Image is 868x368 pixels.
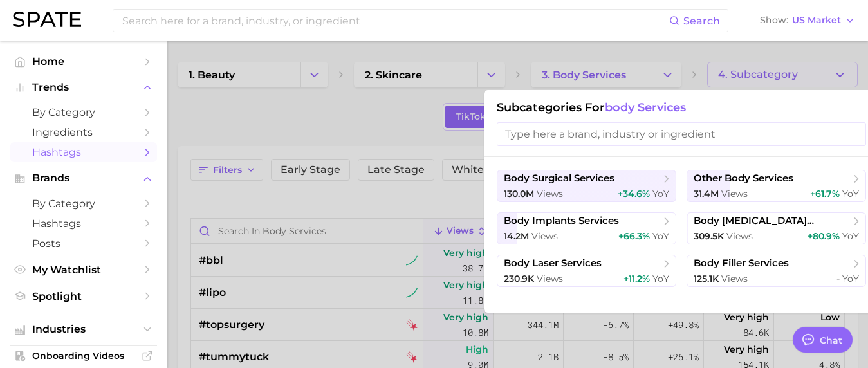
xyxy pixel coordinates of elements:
[721,188,748,199] span: views
[32,106,135,118] span: by Category
[694,257,789,270] span: body filler services
[721,273,748,284] span: views
[687,255,866,287] button: body filler services125.1k views- YoY
[836,273,840,284] span: -
[10,142,157,162] a: Hashtags
[10,51,157,71] a: Home
[810,188,840,199] span: +61.7%
[504,273,534,284] span: 230.9k
[504,215,619,227] span: body implants services
[10,122,157,142] a: Ingredients
[10,78,157,97] button: Trends
[10,234,157,253] a: Posts
[694,172,793,185] span: other body services
[537,188,563,199] span: views
[537,273,563,284] span: views
[687,170,866,202] button: other body services31.4m views+61.7% YoY
[32,290,135,302] span: Spotlight
[504,188,534,199] span: 130.0m
[10,346,157,365] a: Onboarding Videos
[497,212,676,244] button: body implants services14.2m views+66.3% YoY
[726,230,753,242] span: views
[694,188,719,199] span: 31.4m
[757,12,858,29] button: ShowUS Market
[792,17,841,24] span: US Market
[10,260,157,280] a: My Watchlist
[497,122,866,146] input: Type here a brand, industry or ingredient
[618,230,650,242] span: +66.3%
[623,273,650,284] span: +11.2%
[842,188,859,199] span: YoY
[652,273,669,284] span: YoY
[497,100,866,115] h1: Subcategories for
[32,217,135,230] span: Hashtags
[32,146,135,158] span: Hashtags
[808,230,840,242] span: +80.9%
[504,230,529,242] span: 14.2m
[842,230,859,242] span: YoY
[10,169,157,188] button: Brands
[504,172,614,185] span: body surgical services
[32,237,135,250] span: Posts
[683,15,720,27] span: Search
[760,17,788,24] span: Show
[652,230,669,242] span: YoY
[694,273,719,284] span: 125.1k
[10,320,157,339] button: Industries
[10,286,157,306] a: Spotlight
[531,230,558,242] span: views
[13,12,81,27] img: SPATE
[687,212,866,244] button: body [MEDICAL_DATA] services309.5k views+80.9% YoY
[652,188,669,199] span: YoY
[32,55,135,68] span: Home
[10,194,157,214] a: by Category
[842,273,859,284] span: YoY
[497,170,676,202] button: body surgical services130.0m views+34.6% YoY
[605,100,686,115] span: body services
[32,82,135,93] span: Trends
[121,10,669,32] input: Search here for a brand, industry, or ingredient
[32,126,135,138] span: Ingredients
[694,215,850,227] span: body [MEDICAL_DATA] services
[618,188,650,199] span: +34.6%
[497,255,676,287] button: body laser services230.9k views+11.2% YoY
[694,230,724,242] span: 309.5k
[32,264,135,276] span: My Watchlist
[32,198,135,210] span: by Category
[504,257,602,270] span: body laser services
[10,214,157,234] a: Hashtags
[32,324,135,335] span: Industries
[32,172,135,184] span: Brands
[32,350,135,362] span: Onboarding Videos
[10,102,157,122] a: by Category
